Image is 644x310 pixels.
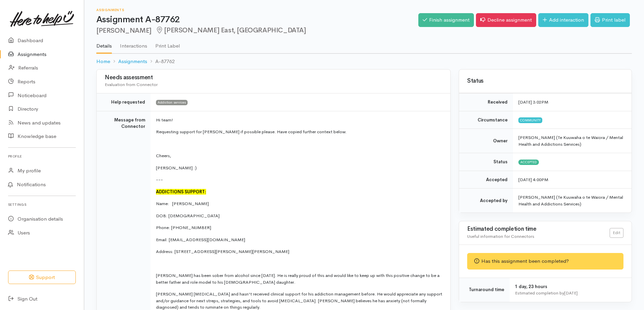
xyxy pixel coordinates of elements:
span: Useful information for Connectors [467,233,534,239]
p: Hi team! [156,117,442,123]
a: Print label [590,13,630,27]
a: Assignments [118,58,147,65]
nav: breadcrumb [96,54,632,69]
h3: Status [467,78,623,84]
h1: Assignment A-87762 [96,15,418,25]
span: Accepted [518,160,539,165]
a: Finish assignment [418,13,474,27]
time: [DATE] 3:02PM [518,99,548,105]
p: --- [156,176,442,183]
p: Address: [STREET_ADDRESS][PERSON_NAME][PERSON_NAME] [156,248,442,255]
button: Support [8,271,76,284]
td: Owner [459,129,513,153]
p: [PERSON_NAME] :) [156,165,442,171]
td: Received [459,93,513,111]
span: [PERSON_NAME] East, [GEOGRAPHIC_DATA] [156,26,306,34]
span: Addiction services [156,100,188,105]
p: Email: [EMAIL_ADDRESS][DOMAIN_NAME] [156,236,442,243]
td: Circumstance [459,111,513,129]
td: Turnaround time [459,278,510,302]
p: Phone: [PHONE_NUMBER] [156,224,442,231]
h6: Settings [8,200,76,209]
p: [PERSON_NAME] has been sober from alcohol since [DATE]. He is really proud of this and would like... [156,272,442,285]
a: Decline assignment [476,13,536,27]
span: 1 day, 23 hours [515,284,547,289]
td: Status [459,153,513,171]
h6: Assignments [96,8,418,12]
li: A-87762 [147,58,174,65]
td: Accepted [459,171,513,189]
h3: Estimated completion time [467,226,610,232]
p: DOB: [DEMOGRAPHIC_DATA] [156,213,442,219]
time: [DATE] [564,290,578,296]
time: [DATE] 4:00PM [518,177,548,182]
span: Community [518,117,542,123]
td: [PERSON_NAME] (Te Kuuwaha o te Waiora / Mental Health and Addictions Services) [513,189,632,213]
a: Details [96,34,112,54]
p: Name: [PERSON_NAME] [156,200,442,207]
a: Add interaction [538,13,588,27]
span: Evaluation from Connector [105,82,158,87]
a: Interactions [120,34,147,53]
font: ADDICTIONS SUPPORT: [156,189,206,195]
h2: [PERSON_NAME] [96,27,418,34]
p: Cheers, [156,152,442,159]
a: Edit [610,228,623,238]
td: Accepted by [459,189,513,213]
div: Estimated completion by [515,290,623,297]
div: Has this assignment been completed? [467,253,623,270]
span: [PERSON_NAME] (Te Kuuwaha o te Waiora / Mental Health and Addictions Services) [518,135,623,147]
p: Requesting support for [PERSON_NAME] if possible please. Have copied further context below. [156,129,442,135]
h3: Needs assessment [105,75,442,81]
h6: Profile [8,152,76,161]
a: Home [96,58,110,65]
a: Print Label [155,34,180,53]
td: Help requested [97,93,151,111]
